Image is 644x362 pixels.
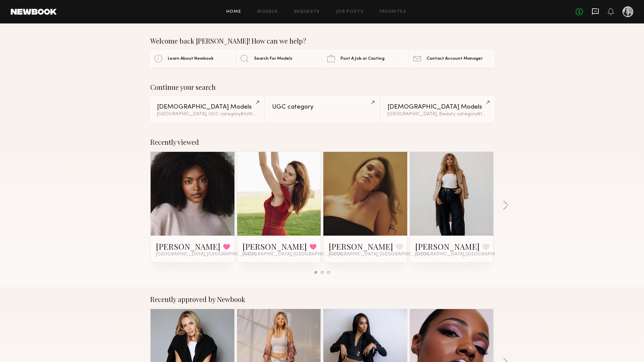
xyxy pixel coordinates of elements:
[150,295,494,303] div: Recently approved by Newbook
[409,50,494,67] a: Contact Account Manager
[254,57,292,61] span: Search For Models
[150,138,494,146] div: Recently viewed
[477,112,506,116] span: & 1 other filter
[381,97,494,122] a: [DEMOGRAPHIC_DATA] Models[GEOGRAPHIC_DATA], Beauty category&1other filter
[150,83,494,91] div: Continue your search
[157,112,257,117] div: [GEOGRAPHIC_DATA], UGC category
[168,57,214,61] span: Learn About Newbook
[387,112,487,117] div: [GEOGRAPHIC_DATA], Beauty category
[156,252,256,257] span: [GEOGRAPHIC_DATA], [GEOGRAPHIC_DATA]
[236,50,321,67] a: Search For Models
[226,10,241,14] a: Home
[240,112,269,116] span: & 1 other filter
[380,10,406,14] a: Favorites
[157,104,257,110] div: [DEMOGRAPHIC_DATA] Models
[257,10,278,14] a: Models
[150,37,494,45] div: Welcome back [PERSON_NAME]! How can we help?
[265,97,378,122] a: UGC category
[243,241,307,252] a: [PERSON_NAME]
[415,241,480,252] a: [PERSON_NAME]
[427,57,483,61] span: Contact Account Manager
[294,10,320,14] a: Requests
[150,97,263,122] a: [DEMOGRAPHIC_DATA] Models[GEOGRAPHIC_DATA], UGC category&1other filter
[243,252,342,257] span: [GEOGRAPHIC_DATA], [GEOGRAPHIC_DATA]
[329,252,429,257] span: [GEOGRAPHIC_DATA], [GEOGRAPHIC_DATA]
[323,50,408,67] a: Post A Job or Casting
[387,104,487,110] div: [DEMOGRAPHIC_DATA] Models
[415,252,515,257] span: [GEOGRAPHIC_DATA], [GEOGRAPHIC_DATA]
[329,241,393,252] a: [PERSON_NAME]
[150,50,235,67] a: Learn About Newbook
[272,104,372,110] div: UGC category
[336,10,364,14] a: Job Posts
[340,57,384,61] span: Post A Job or Casting
[156,241,220,252] a: [PERSON_NAME]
